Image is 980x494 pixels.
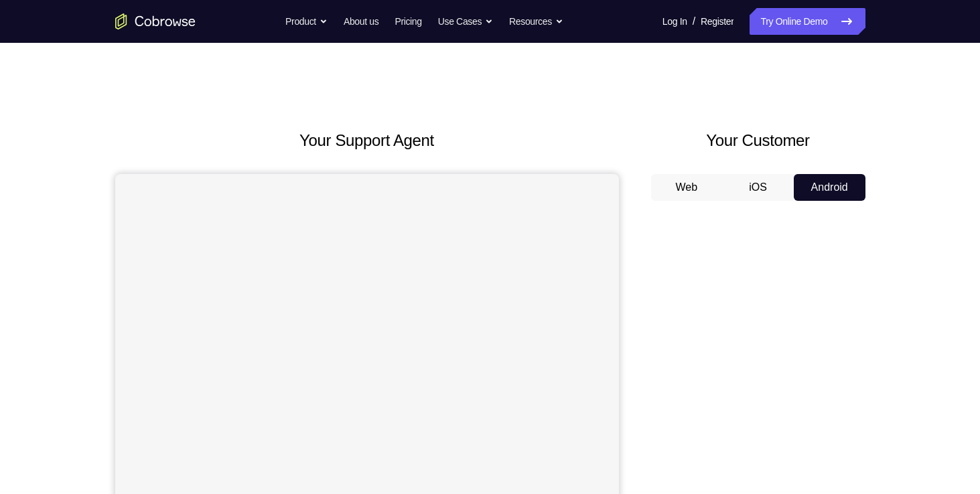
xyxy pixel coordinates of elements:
button: Product [285,8,328,35]
button: Web [651,174,723,201]
a: Pricing [395,8,421,35]
span: / [693,13,695,29]
a: Log In [662,8,687,35]
h2: Your Customer [651,129,865,153]
h2: Your Support Agent [115,129,619,153]
a: Go to the home page [115,13,196,29]
button: iOS [722,174,794,201]
a: About us [344,8,378,35]
a: Register [701,8,733,35]
button: Resources [509,8,563,35]
a: Try Online Demo [750,8,865,35]
button: Use Cases [438,8,493,35]
button: Android [794,174,865,201]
